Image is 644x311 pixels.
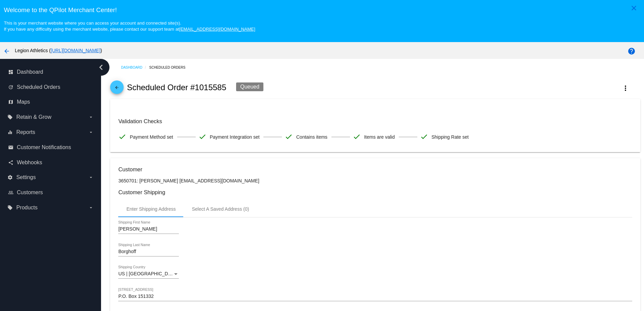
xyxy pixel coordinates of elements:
[179,27,255,32] a: [EMAIL_ADDRESS][DOMAIN_NAME]
[118,118,632,125] h3: Validation Checks
[8,187,94,198] a: people_outline Customers
[7,130,13,135] i: equalizer
[8,145,13,150] i: email
[7,175,13,180] i: settings
[630,4,638,12] mat-icon: close
[16,174,36,180] span: Settings
[17,160,42,166] span: Webhooks
[15,48,102,53] span: Legion Athletics ( )
[118,271,179,277] mat-select: Shipping Country
[198,133,206,141] mat-icon: check
[16,114,51,120] span: Retain & Grow
[236,82,263,91] div: Queued
[420,133,428,141] mat-icon: check
[17,99,30,105] span: Maps
[88,205,94,210] i: arrow_drop_down
[3,47,11,55] mat-icon: arrow_back
[118,227,179,232] input: Shipping First Name
[17,84,60,90] span: Scheduled Orders
[4,6,640,14] h3: Welcome to the QPilot Merchant Center!
[118,178,632,183] p: 3650701: [PERSON_NAME] [EMAIL_ADDRESS][DOMAIN_NAME]
[118,294,632,299] input: Shipping Street 1
[51,48,101,53] a: [URL][DOMAIN_NAME]
[364,130,395,144] span: Items are valid
[8,160,13,165] i: share
[118,271,178,276] span: US | [GEOGRAPHIC_DATA]
[17,189,43,196] span: Customers
[127,83,226,92] h2: Scheduled Order #1015585
[88,114,94,120] i: arrow_drop_down
[296,130,327,144] span: Contains items
[96,62,106,73] i: chevron_left
[118,249,179,254] input: Shipping Last Name
[16,129,35,135] span: Reports
[8,99,13,105] i: map
[210,130,260,144] span: Payment Integration set
[8,157,94,168] a: share Webhooks
[8,142,94,153] a: email Customer Notifications
[431,130,469,144] span: Shipping Rate set
[88,175,94,180] i: arrow_drop_down
[130,130,173,144] span: Payment Method set
[8,82,94,93] a: update Scheduled Orders
[8,84,13,90] i: update
[17,144,71,150] span: Customer Notifications
[627,47,636,55] mat-icon: help
[121,62,149,73] a: Dashboard
[7,114,13,120] i: local_offer
[621,84,630,92] mat-icon: more_vert
[88,130,94,135] i: arrow_drop_down
[8,97,94,107] a: map Maps
[126,206,175,212] div: Enter Shipping Address
[17,69,43,75] span: Dashboard
[192,206,249,212] div: Select A Saved Address (0)
[149,62,191,73] a: Scheduled Orders
[8,67,94,77] a: dashboard Dashboard
[118,166,632,173] h3: Customer
[7,205,13,210] i: local_offer
[353,133,361,141] mat-icon: check
[118,189,632,196] h3: Customer Shipping
[16,205,37,211] span: Products
[4,21,255,32] small: This is your merchant website where you can access your account and connected site(s). If you hav...
[285,133,293,141] mat-icon: check
[113,85,121,93] mat-icon: arrow_back
[8,69,13,75] i: dashboard
[8,190,13,195] i: people_outline
[118,133,126,141] mat-icon: check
